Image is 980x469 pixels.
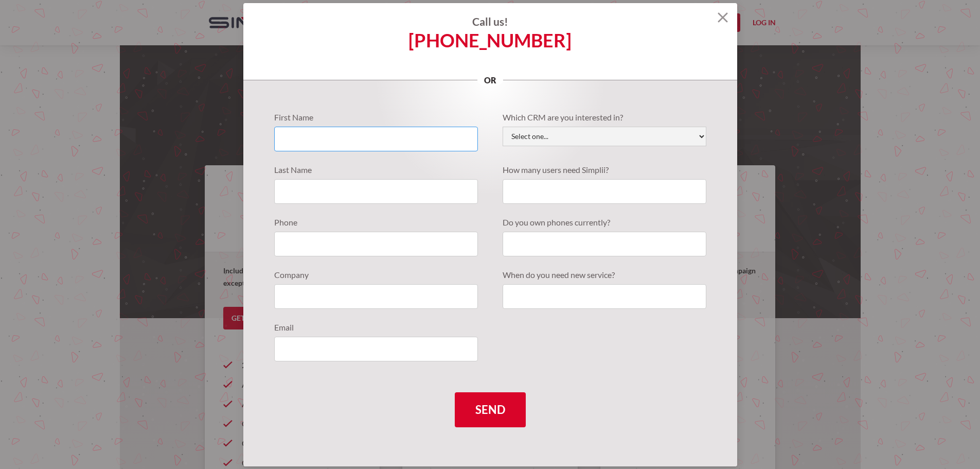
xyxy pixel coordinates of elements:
label: Last Name [274,164,478,176]
label: How many users need Simplii? [503,164,706,176]
label: Phone [274,216,478,229]
p: or [477,74,503,86]
form: Quote Requests [274,111,706,427]
label: Email [274,321,478,334]
label: When do you need new service? [503,269,706,281]
label: Company [274,269,478,281]
label: First Name [274,111,478,124]
a: [PHONE_NUMBER] [408,34,572,46]
label: Which CRM are you interested in? [503,111,706,124]
label: Do you own phones currently? [503,216,706,229]
input: Send [455,392,526,427]
h4: Call us! [243,15,737,28]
